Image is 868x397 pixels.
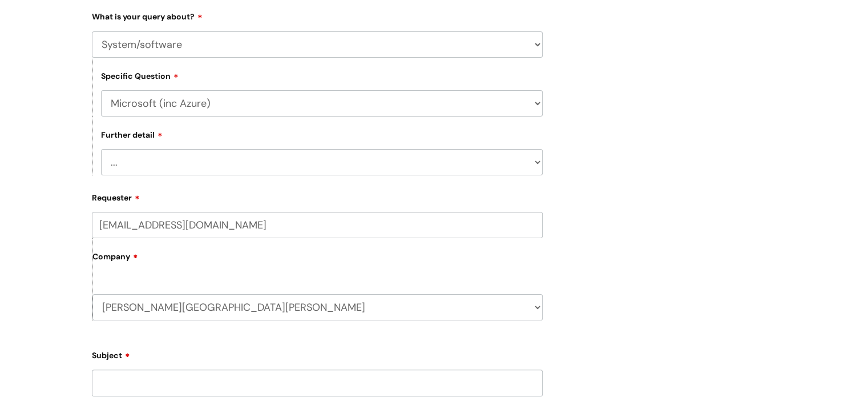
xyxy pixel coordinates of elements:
input: Email [92,212,543,238]
label: What is your query about? [92,8,543,22]
label: Subject [92,347,543,360]
label: Company [92,248,543,274]
label: Requester [92,189,543,203]
label: Further detail [101,129,163,140]
label: Specific Question [101,70,179,81]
